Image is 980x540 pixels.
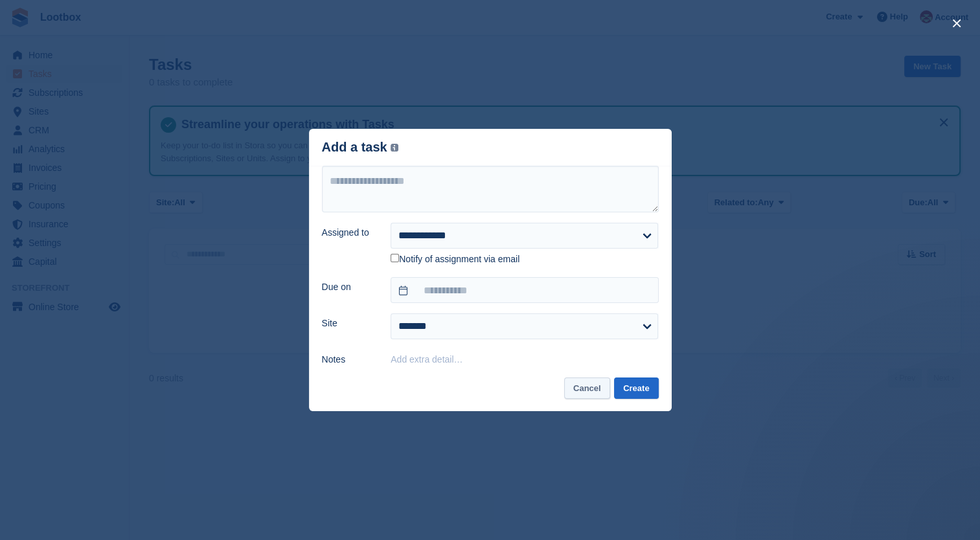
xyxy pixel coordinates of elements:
button: Add extra detail… [391,354,462,365]
img: icon-info-grey-7440780725fd019a000dd9b08b2336e03edf1995a4989e88bcd33f0948082b44.svg [391,144,398,152]
button: Create [614,377,658,399]
input: Notify of assignment via email [391,254,399,262]
label: Due on [322,280,376,294]
label: Assigned to [322,226,376,240]
button: Cancel [564,377,610,399]
label: Notify of assignment via email [391,254,519,265]
div: Add a task [322,140,399,155]
label: Site [322,317,376,330]
label: Notes [322,353,376,366]
button: close [946,13,967,34]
